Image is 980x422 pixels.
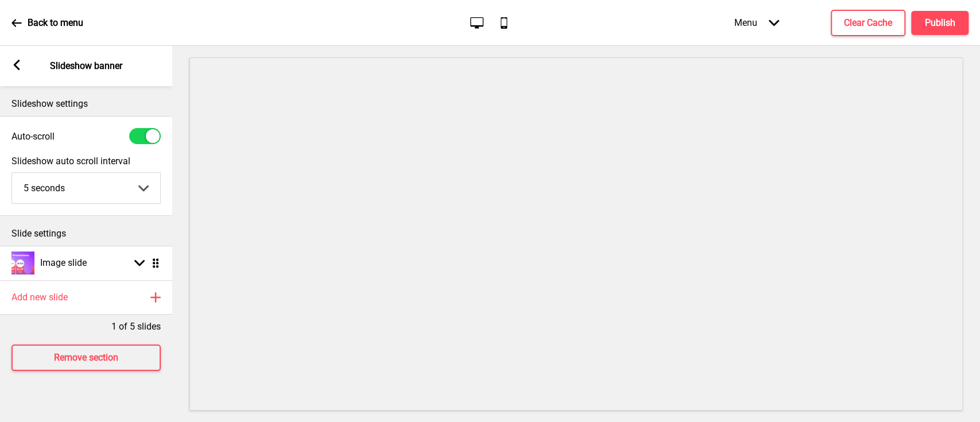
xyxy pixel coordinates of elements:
button: Remove section [11,344,161,371]
button: Publish [911,11,969,35]
div: Menu [723,6,791,40]
label: Slideshow auto scroll interval [11,156,161,167]
a: Back to menu [11,7,83,38]
p: Slide settings [11,227,161,240]
p: Slideshow banner [50,60,122,72]
h4: Remove section [54,351,118,364]
button: Clear Cache [831,10,905,36]
h4: Image slide [40,257,87,269]
p: Slideshow settings [11,98,161,110]
h4: Publish [925,17,955,29]
h4: Add new slide [11,291,68,304]
p: 1 of 5 slides [111,320,161,333]
label: Auto-scroll [11,131,55,142]
h4: Clear Cache [844,17,892,29]
p: Back to menu [28,17,83,29]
